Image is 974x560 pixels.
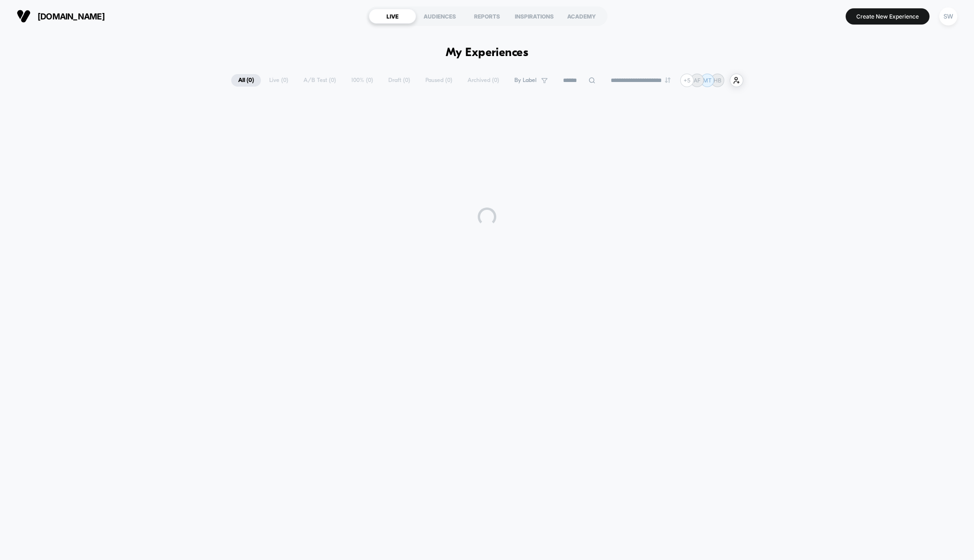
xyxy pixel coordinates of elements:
div: LIVE [369,9,416,24]
p: HB [714,77,721,84]
h1: My Experiences [446,46,529,60]
div: AUDIENCES [416,9,463,24]
img: Visually logo [17,9,31,23]
img: end [665,77,670,83]
button: Create New Experience [846,8,930,25]
div: ACADEMY [558,9,605,24]
div: + 5 [680,74,694,87]
button: SW [936,7,960,26]
p: AF [694,77,701,84]
div: SW [939,7,957,25]
span: [DOMAIN_NAME] [38,12,105,21]
div: REPORTS [463,9,511,24]
span: All ( 0 ) [231,74,261,87]
button: [DOMAIN_NAME] [14,9,108,24]
p: MT [703,77,712,84]
span: By Label [514,77,537,84]
div: INSPIRATIONS [511,9,558,24]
